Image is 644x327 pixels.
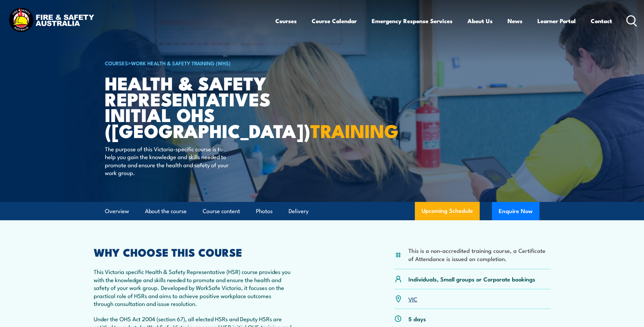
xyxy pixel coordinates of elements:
a: Overview [105,202,129,220]
a: Photos [256,202,273,220]
li: This is a non-accredited training course, a Certificate of Attendance is issued on completion. [408,246,551,262]
p: This Victoria specific Health & Safety Representative (HSR) course provides you with the knowledg... [94,268,292,307]
a: COURSES [105,59,128,67]
a: About the course [145,202,187,220]
a: Learner Portal [537,12,576,30]
strong: TRAINING [310,116,399,144]
a: Work Health & Safety Training (WHS) [131,59,231,67]
a: Course content [203,202,240,220]
a: News [508,12,522,30]
a: Delivery [289,202,309,220]
h6: > [105,59,273,67]
a: Emergency Response Services [372,12,453,30]
h2: WHY CHOOSE THIS COURSE [94,247,292,257]
a: Course Calendar [312,12,357,30]
a: Courses [275,12,297,30]
a: About Us [467,12,493,30]
a: Contact [591,12,612,30]
p: The purpose of this Victoria-specific course is to help you gain the knowledge and skills needed ... [105,145,229,177]
p: 5 days [408,315,426,323]
a: VIC [408,295,417,303]
h1: Health & Safety Representatives Initial OHS ([GEOGRAPHIC_DATA]) [105,75,273,138]
a: Upcoming Schedule [415,202,480,220]
button: Enquire Now [492,202,539,220]
p: Individuals, Small groups or Corporate bookings [408,275,535,283]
